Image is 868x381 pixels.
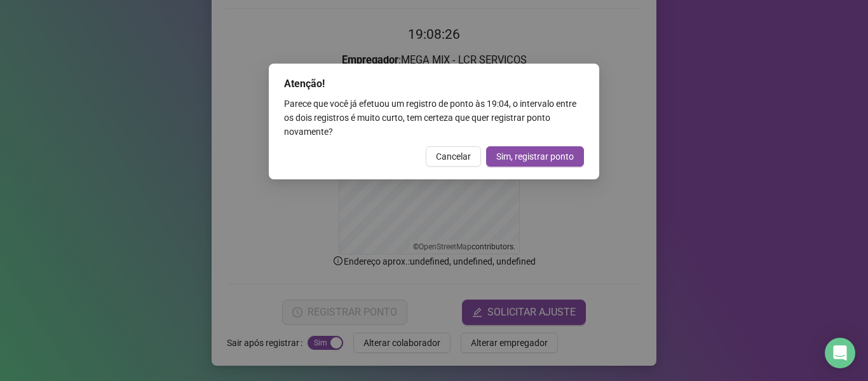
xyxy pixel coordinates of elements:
div: Atenção! [284,76,584,92]
span: Sim, registrar ponto [496,149,574,163]
span: Cancelar [436,149,471,163]
div: Parece que você já efetuou um registro de ponto às 19:04 , o intervalo entre os dois registros é ... [284,97,584,139]
div: Open Intercom Messenger [825,338,855,368]
button: Cancelar [426,146,481,167]
button: Sim, registrar ponto [486,146,584,167]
